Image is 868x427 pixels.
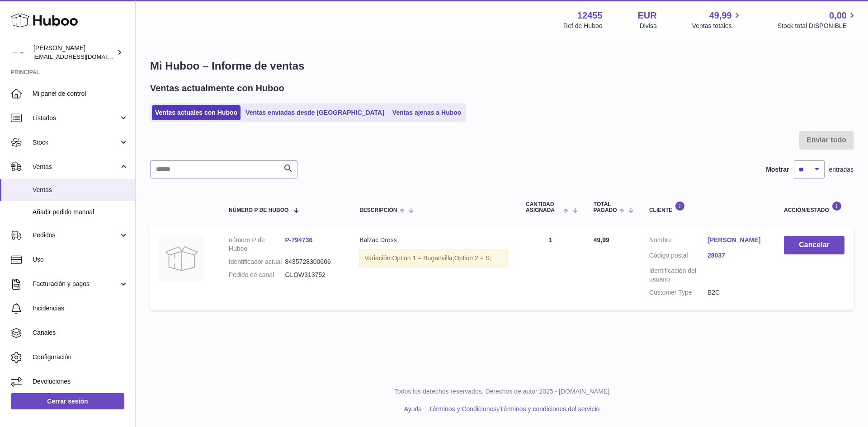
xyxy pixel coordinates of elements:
[33,328,128,337] span: Canales
[33,44,115,61] div: [PERSON_NAME]
[229,236,285,253] dt: número P de Huboo
[692,22,742,30] span: Ventas totales
[392,254,454,262] span: Option 1 = Buganvilla;
[708,251,766,260] a: 28037
[638,9,657,22] strong: EUR
[33,186,128,194] span: Ventas
[778,9,857,30] a: 0,00 Stock total DISPONIBLE
[33,255,128,264] span: Uso
[359,207,397,213] span: Descripción
[649,288,708,297] dt: Customer Type
[159,236,204,281] img: no-photo.jpg
[33,53,133,60] span: [EMAIL_ADDRESS][DOMAIN_NAME]
[33,304,128,313] span: Incidencias
[33,163,119,171] span: Ventas
[649,267,708,284] dt: Identificación del usuario
[33,280,119,288] span: Facturación y pagos
[150,59,854,73] h1: Mi Huboo – Informe de ventas
[11,393,124,409] a: Cerrar sesión
[429,405,496,413] a: Términos y Condiciones
[563,22,602,30] div: Ref de Huboo
[229,258,285,266] dt: Identificador actual
[33,231,119,239] span: Pedidos
[425,405,599,413] li: y
[526,202,561,213] span: Cantidad ASIGNADA
[649,201,766,213] div: Cliente
[285,258,342,266] dd: 8435728300606
[454,254,491,262] span: Option 2 = S;
[389,105,465,120] a: Ventas ajenas a Huboo
[229,271,285,279] dt: Pedido de canal
[649,251,708,262] dt: Código postal
[150,82,284,94] h2: Ventas actualmente con Huboo
[594,236,609,244] span: 49,99
[577,9,603,22] strong: 12455
[829,165,854,174] span: entradas
[517,227,585,310] td: 1
[152,105,241,120] a: Ventas actuales con Huboo
[594,202,617,213] span: Total pagado
[404,405,422,413] a: Ayuda
[649,236,708,247] dt: Nombre
[708,236,766,244] a: [PERSON_NAME]
[143,387,861,396] p: Todos los derechos reservados. Derechos de autor 2025 - [DOMAIN_NAME]
[708,288,766,297] dd: B2C
[829,9,847,22] span: 0,00
[766,165,789,174] label: Mostrar
[709,9,732,22] span: 49,99
[784,201,844,213] div: Acción/Estado
[692,9,742,30] a: 49,99 Ventas totales
[640,22,657,30] div: Divisa
[285,236,313,244] a: P-794736
[778,22,857,30] span: Stock total DISPONIBLE
[359,236,508,244] div: Balzac Dress
[229,207,288,213] span: número P de Huboo
[784,236,844,254] button: Cancelar
[33,114,119,122] span: Listados
[242,105,387,120] a: Ventas enviadas desde [GEOGRAPHIC_DATA]
[33,208,128,216] span: Añadir pedido manual
[33,353,128,361] span: Configuración
[500,405,599,413] a: Términos y condiciones del servicio
[359,249,508,267] div: Variación:
[11,46,24,59] img: pedidos@glowrias.com
[285,271,342,279] dd: GLOW313752
[33,377,128,386] span: Devoluciones
[33,89,128,98] span: Mi panel de control
[33,138,119,147] span: Stock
